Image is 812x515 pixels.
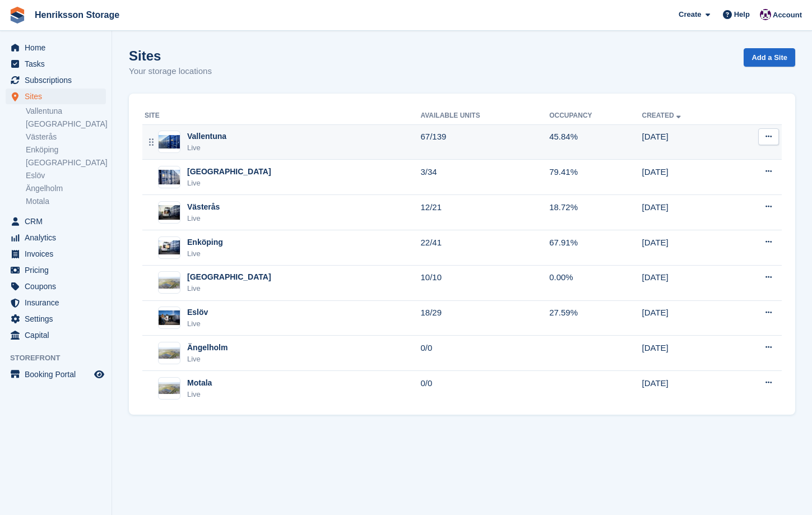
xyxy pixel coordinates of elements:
a: menu [6,40,106,55]
a: menu [6,311,106,327]
div: Live [187,142,226,154]
td: [DATE] [642,195,730,230]
div: Live [187,283,271,294]
a: Motala [26,196,106,207]
img: Image of Kristianstad site [159,277,180,289]
img: Image of Eslöv site [159,310,180,325]
h1: Sites [129,48,212,63]
td: 22/41 [420,230,549,266]
td: 3/34 [420,160,549,195]
div: Live [187,389,212,400]
img: Image of Västerås site [159,205,180,220]
div: Västerås [187,201,220,213]
span: Subscriptions [25,72,92,88]
span: Storefront [10,352,112,364]
a: Preview store [92,368,106,381]
a: Created [642,112,683,119]
a: menu [6,72,106,88]
a: menu [6,327,106,343]
span: Create [679,9,701,20]
div: Live [187,318,208,330]
a: menu [6,295,106,310]
div: Live [187,354,228,365]
div: Vallentuna [187,131,226,142]
a: Add a Site [744,48,795,67]
td: 45.84% [549,124,642,160]
a: menu [6,279,106,294]
div: [GEOGRAPHIC_DATA] [187,271,271,283]
td: [DATE] [642,336,730,371]
span: Capital [25,327,92,343]
td: 18/29 [420,300,549,336]
span: Tasks [25,56,92,72]
a: menu [6,89,106,104]
td: 67.91% [549,230,642,266]
a: menu [6,366,106,382]
a: [GEOGRAPHIC_DATA] [26,157,106,168]
td: [DATE] [642,230,730,266]
img: Image of Enköping site [159,240,180,255]
div: Eslöv [187,307,208,318]
span: Settings [25,311,92,327]
td: [DATE] [642,160,730,195]
td: [DATE] [642,300,730,336]
a: Enköping [26,145,106,155]
td: 0.00% [549,265,642,300]
span: Analytics [25,230,92,245]
td: 79.41% [549,160,642,195]
a: Västerås [26,132,106,142]
td: 18.72% [549,195,642,230]
div: Live [187,213,220,224]
a: Ängelholm [26,183,106,194]
td: 10/10 [420,265,549,300]
div: Motala [187,377,212,389]
img: Image of Halmstad site [159,170,180,184]
a: [GEOGRAPHIC_DATA] [26,119,106,129]
span: Insurance [25,295,92,310]
a: menu [6,246,106,262]
img: stora-icon-8386f47178a22dfd0bd8f6a31ec36ba5ce8667c1dd55bd0f319d3a0aa187defe.svg [9,7,26,24]
td: 0/0 [420,371,549,406]
a: Henriksson Storage [30,6,124,24]
td: 0/0 [420,336,549,371]
div: Ängelholm [187,342,228,354]
span: Pricing [25,262,92,278]
span: Account [773,10,802,21]
span: Sites [25,89,92,104]
th: Site [142,107,420,125]
th: Available Units [420,107,549,125]
div: Enköping [187,236,223,248]
a: menu [6,214,106,229]
span: Coupons [25,279,92,294]
img: Image of Ängelholm site [159,347,180,359]
span: CRM [25,214,92,229]
td: 67/139 [420,124,549,160]
img: Image of Vallentuna site [159,135,180,149]
p: Your storage locations [129,65,212,78]
span: Help [734,9,750,20]
a: Vallentuna [26,106,106,117]
td: 27.59% [549,300,642,336]
div: Live [187,248,223,259]
span: Booking Portal [25,366,92,382]
span: Invoices [25,246,92,262]
a: Eslöv [26,170,106,181]
td: [DATE] [642,124,730,160]
div: Live [187,178,271,189]
a: menu [6,56,106,72]
td: [DATE] [642,371,730,406]
img: Joel Isaksson [760,9,771,20]
a: menu [6,230,106,245]
img: Image of Motala site [159,382,180,394]
td: [DATE] [642,265,730,300]
span: Home [25,40,92,55]
div: [GEOGRAPHIC_DATA] [187,166,271,178]
a: menu [6,262,106,278]
td: 12/21 [420,195,549,230]
th: Occupancy [549,107,642,125]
